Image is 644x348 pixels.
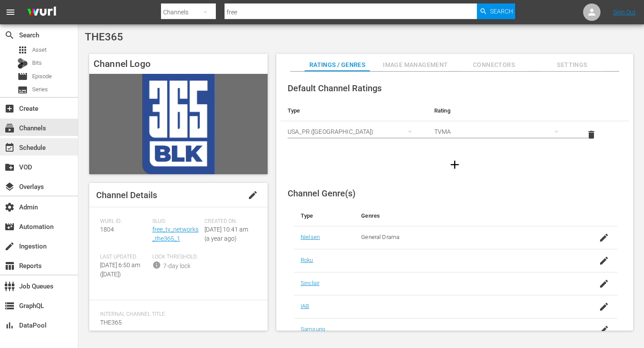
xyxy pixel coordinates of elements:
[301,303,309,309] a: IAB
[305,60,370,70] span: Ratings / Genres
[205,226,248,242] span: [DATE] 10:41 am (a year ago)
[301,234,320,240] a: Nielsen
[85,31,123,43] span: THE365
[100,319,122,326] span: THE365
[490,3,513,19] span: Search
[613,9,636,16] a: Sign Out
[301,326,325,332] a: Samsung
[100,226,114,233] span: 1804
[301,257,313,263] a: Roku
[152,218,200,225] span: Slug:
[205,218,252,225] span: Created On:
[4,222,15,232] span: Automation
[17,85,28,95] span: Series
[281,100,629,148] table: simple table
[301,280,319,286] a: Sinclair
[294,205,354,226] th: Type
[4,261,15,271] span: Reports
[288,188,356,199] span: Channel Genre(s)
[4,123,15,133] span: subscriptions
[288,119,420,144] div: USA_PR ([GEOGRAPHIC_DATA])
[32,59,42,67] span: Bits
[4,320,15,331] span: DataPool
[100,218,148,225] span: Wurl ID:
[100,262,140,278] span: [DATE] 6:50 am ([DATE])
[540,60,605,70] span: Settings
[89,54,268,74] h4: Channel Logo
[32,85,48,94] span: Series
[281,100,427,121] th: Type
[4,281,15,292] span: Job Queues
[4,30,15,40] span: Search
[152,254,200,261] span: Lock Threshold:
[4,103,15,114] span: add_box
[4,162,15,172] span: VOD
[427,100,574,121] th: Rating
[100,311,252,318] span: Internal Channel Title:
[100,254,148,261] span: Last Updated:
[4,202,15,212] span: Admin
[32,72,52,81] span: Episode
[581,124,602,145] button: delete
[248,190,258,200] span: edit
[17,58,28,69] div: Bits
[477,3,515,19] button: Search
[4,143,15,153] span: Schedule
[152,261,161,269] span: info
[152,226,198,242] a: free_tv_networks_the365_1
[586,129,597,140] span: delete
[89,74,268,174] img: THE365
[434,119,567,144] div: TVMA
[4,182,15,192] span: Overlays
[32,46,47,54] span: Asset
[163,262,191,271] div: 7-day lock
[288,83,382,93] span: Default Channel Ratings
[461,60,527,70] span: Connectors
[17,45,28,55] span: Asset
[242,185,263,205] button: edit
[5,7,16,17] span: menu
[354,205,582,226] th: Genres
[17,71,28,82] span: Episode
[96,190,157,200] span: Channel Details
[4,301,15,311] span: GraphQL
[383,60,448,70] span: Image Management
[4,241,15,252] span: Ingestion
[21,2,63,23] img: ans4CAIJ8jUAAAAAAAAAAAAAAAAAAAAAAAAgQb4GAAAAAAAAAAAAAAAAAAAAAAAAJMjXAAAAAAAAAAAAAAAAAAAAAAAAgAT5G...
